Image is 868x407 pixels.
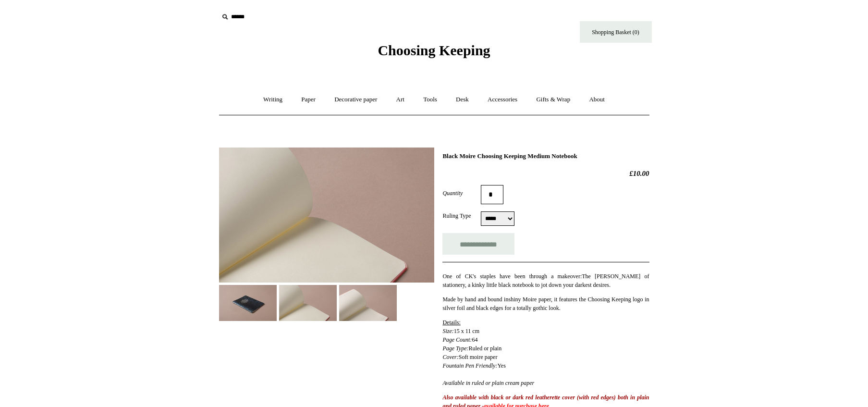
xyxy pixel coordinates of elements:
[442,354,458,360] em: Cover:
[442,362,497,369] em: Fountain Pen Friendly:
[219,285,277,321] img: Black Moire Choosing Keeping Medium Notebook
[580,21,652,43] a: Shopping Basket (0)
[580,87,613,112] a: About
[442,169,649,178] h2: £10.00
[454,328,479,334] span: 15 x 11 cm
[279,285,337,321] img: Black Moire Choosing Keeping Medium Notebook
[442,296,508,303] span: Made by hand and bound in
[255,87,291,112] a: Writing
[442,189,481,197] label: Quantity
[459,354,498,360] span: Soft moire paper
[442,380,534,386] i: Available in ruled or plain cream paper
[472,336,477,343] span: 64
[442,273,649,288] span: One of CK's staples have been through a makeover: The [PERSON_NAME] of stationery, a kinky little...
[378,42,490,58] span: Choosing Keeping
[497,362,505,369] span: Yes
[415,87,446,112] a: Tools
[442,328,453,334] em: Size:
[378,50,490,57] a: Choosing Keeping
[442,152,649,160] h1: Black Moire Choosing Keeping Medium Notebook
[442,336,472,343] em: Page Count:
[479,87,526,112] a: Accessories
[469,345,502,352] span: Ruled or plain
[442,345,468,352] em: Page Type:
[326,87,386,112] a: Decorative paper
[293,87,324,112] a: Paper
[447,87,477,112] a: Desk
[442,319,460,326] span: Details:
[388,87,413,112] a: Art
[442,211,481,220] label: Ruling Type
[442,295,649,312] p: shiny Moire paper, it features the Choosing Keeping logo in silver foil and black edges for a tot...
[219,148,434,283] img: Black Moire Choosing Keeping Medium Notebook
[527,87,579,112] a: Gifts & Wrap
[339,285,397,321] img: Black Moire Choosing Keeping Medium Notebook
